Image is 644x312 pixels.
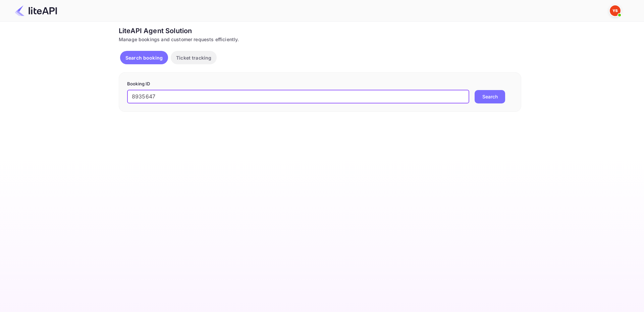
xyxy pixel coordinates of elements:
[127,90,469,103] input: Enter Booking ID (e.g., 63782194)
[119,26,521,36] div: LiteAPI Agent Solution
[475,90,505,103] button: Search
[127,81,513,87] p: Booking ID
[119,36,521,43] div: Manage bookings and customer requests efficiently.
[176,54,211,61] p: Ticket tracking
[125,54,163,61] p: Search booking
[15,5,57,16] img: LiteAPI Logo
[610,5,621,16] img: Yandex Support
